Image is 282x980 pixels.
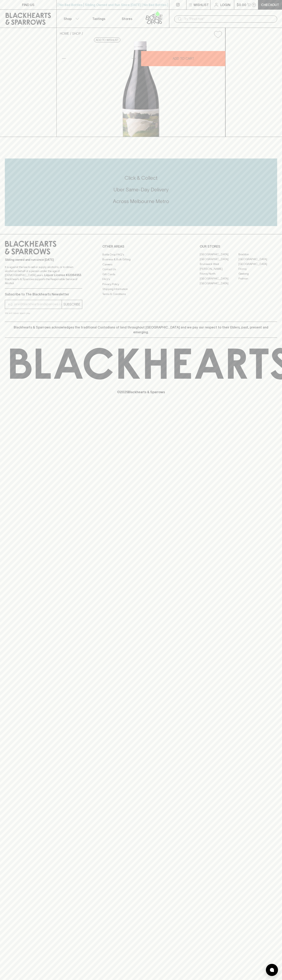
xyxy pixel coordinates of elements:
p: Sibling owned and run since [DATE] [5,258,82,262]
a: [GEOGRAPHIC_DATA] [200,281,238,286]
a: [GEOGRAPHIC_DATA] [200,252,238,257]
p: SUBSCRIBE [63,302,80,307]
a: Stores [113,10,141,28]
a: Tastings [85,10,113,28]
h5: Uber Same-Day Delivery [5,186,277,193]
a: Brunswick West [200,262,238,267]
a: Privacy Policy [102,282,180,287]
a: Prahran [238,276,277,281]
a: FAQ's [102,277,180,282]
img: bubble-icon [270,968,274,972]
p: Stores [122,16,132,21]
a: Gift Cards [102,272,180,277]
p: Tastings [92,16,105,21]
a: Fitzroy [238,267,277,271]
h5: Click & Collect [5,175,277,181]
p: ADD TO CART [173,56,194,61]
a: Geelong [238,271,277,276]
input: Try "Pinot noir" [184,16,274,22]
a: HOME [60,32,69,35]
p: Subscribe to The Blackhearts Newsletter [5,292,82,297]
p: Login [220,2,230,7]
a: Bottle Drop FAQ's [102,252,180,257]
a: Business & Bulk Gifting [102,257,180,262]
strong: Liquor License #32064953 [44,273,81,277]
a: Contact Us [102,267,180,272]
button: Add to wishlist [94,38,120,42]
img: 40522.png [57,41,225,137]
p: Blackhearts & Sparrows acknowledges the traditional Custodians of land throughout [GEOGRAPHIC_DAT... [8,325,274,335]
h5: Across Melbourne Metro [5,198,277,205]
a: [GEOGRAPHIC_DATA] [238,262,277,267]
a: [PERSON_NAME] [200,267,238,271]
p: It is against the law to sell or supply alcohol to, or to obtain alcohol on behalf of a person un... [5,265,82,285]
p: 0 [253,4,255,6]
p: $0.00 [237,2,246,7]
a: SHOP [72,32,81,35]
a: Careers [102,262,180,267]
a: Braddon [238,252,277,257]
p: Wishlist [194,2,209,7]
a: Shipping Information [102,287,180,292]
button: Add to wishlist [212,29,224,40]
button: Shop [57,10,85,28]
p: OTHER AREAS [102,244,180,249]
p: We will never spam you [5,311,82,315]
p: Checkout [261,2,279,7]
a: [GEOGRAPHIC_DATA] [200,257,238,262]
button: SUBSCRIBE [62,300,82,309]
input: e.g. jane@blackheartsandsparrows.com.au [8,301,62,308]
a: [GEOGRAPHIC_DATA] [238,257,277,262]
a: [GEOGRAPHIC_DATA] [200,276,238,281]
p: OUR STORES [200,244,277,249]
a: Fitzroy North [200,271,238,276]
button: ADD TO CART [141,51,225,66]
a: Terms & Conditions [102,292,180,296]
div: Call to action block [5,158,277,226]
p: FIND US [22,2,34,7]
p: Shop [64,16,72,21]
